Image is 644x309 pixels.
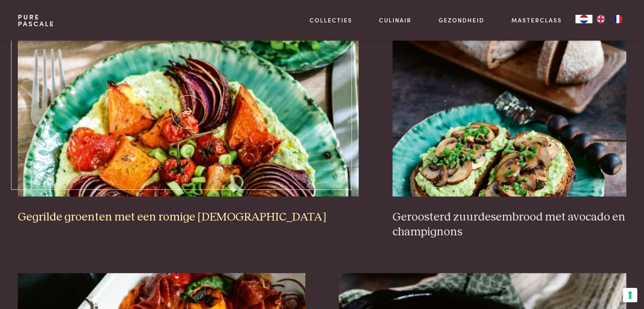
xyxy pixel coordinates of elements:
[575,15,592,23] div: Language
[392,27,626,196] img: Geroosterd zuurdesembrood met avocado en champignons
[392,27,626,239] a: Geroosterd zuurdesembrood met avocado en champignons Geroosterd zuurdesembrood met avocado en cha...
[592,15,609,23] a: EN
[18,14,55,27] a: PurePascale
[310,16,352,25] a: Collecties
[609,15,626,23] a: FR
[623,288,637,302] button: Uw voorkeuren voor toestemming voor trackingtechnologieën
[18,27,359,196] img: Gegrilde groenten met een romige fetasaus
[379,16,412,25] a: Culinair
[575,15,626,23] aside: Language selected: Nederlands
[18,210,359,225] h3: Gegrilde groenten met een romige [DEMOGRAPHIC_DATA]
[18,27,359,224] a: Gegrilde groenten met een romige fetasaus Gegrilde groenten met een romige [DEMOGRAPHIC_DATA]
[511,16,562,25] a: Masterclass
[439,16,484,25] a: Gezondheid
[592,15,626,23] ul: Language list
[575,15,592,23] a: NL
[392,210,626,239] h3: Geroosterd zuurdesembrood met avocado en champignons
